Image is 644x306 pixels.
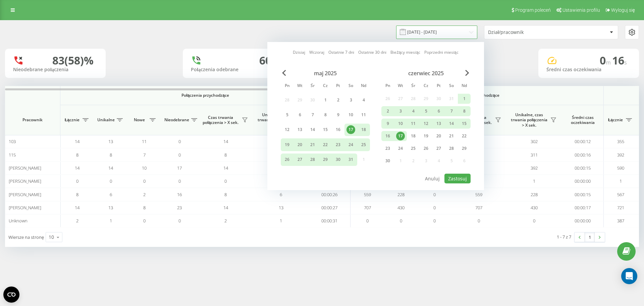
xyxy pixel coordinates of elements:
[332,94,344,106] div: pt 2 maj 2025
[383,107,392,116] div: 2
[395,81,406,91] abbr: wtorek
[110,191,112,198] span: 6
[420,143,432,154] div: czw 26 cze 2025
[49,234,54,241] div: 10
[458,119,471,129] div: ndz 15 cze 2025
[346,155,355,164] div: 31
[328,49,354,55] a: Ostatnie 7 dni
[562,162,604,175] td: 00:00:15
[108,165,113,171] span: 14
[308,140,317,149] div: 21
[9,165,41,171] span: [PERSON_NAME]
[407,119,420,129] div: śr 11 cze 2025
[531,138,538,144] span: 302
[75,205,79,211] span: 14
[64,117,80,123] span: Łącznie
[321,111,330,119] div: 8
[383,132,392,140] div: 16
[334,140,342,149] div: 23
[620,178,622,184] span: 1
[319,124,332,136] div: czw 15 maj 2025
[308,81,318,91] abbr: środa
[177,165,182,171] span: 17
[281,138,293,151] div: pon 19 maj 2025
[359,81,369,91] abbr: niedziela
[600,53,612,68] span: 0
[295,81,305,91] abbr: wtorek
[409,119,418,128] div: 11
[344,138,357,151] div: sob 24 maj 2025
[432,119,445,129] div: pt 13 cze 2025
[396,119,405,128] div: 10
[321,125,330,134] div: 15
[110,218,112,224] span: 1
[585,232,595,242] a: 1
[309,49,324,55] a: Wczoraj
[306,154,319,166] div: śr 28 maj 2025
[178,178,181,184] span: 0
[296,155,304,164] div: 27
[617,191,624,198] span: 567
[76,191,78,198] span: 8
[344,94,357,106] div: sob 3 maj 2025
[407,131,420,141] div: śr 18 cze 2025
[334,96,342,104] div: 2
[75,138,79,144] span: 14
[478,218,480,224] span: 0
[3,287,19,303] button: Open CMP widget
[433,218,436,224] span: 0
[306,108,319,121] div: śr 7 maj 2025
[562,135,604,148] td: 00:00:12
[110,152,112,158] span: 8
[9,152,16,158] span: 115
[9,178,41,184] span: [PERSON_NAME]
[400,218,402,224] span: 0
[332,108,344,121] div: pt 9 maj 2025
[434,107,443,116] div: 6
[607,117,624,123] span: Łącznie
[281,124,293,136] div: pon 12 maj 2025
[224,178,227,184] span: 0
[178,138,181,144] span: 0
[396,144,405,153] div: 24
[346,96,355,104] div: 3
[381,119,394,129] div: pon 9 cze 2025
[562,201,604,214] td: 00:00:17
[408,81,418,91] abbr: środa
[407,106,420,116] div: śr 4 cze 2025
[531,152,538,158] span: 311
[143,178,146,184] span: 0
[364,191,371,198] span: 559
[432,143,445,154] div: pt 27 cze 2025
[143,191,146,198] span: 2
[344,154,357,166] div: sob 31 maj 2025
[420,106,432,116] div: czw 5 cze 2025
[433,205,436,211] span: 0
[9,205,41,211] span: [PERSON_NAME]
[358,49,386,55] a: Ostatnie 30 dni
[357,108,370,121] div: ndz 11 maj 2025
[562,188,604,201] td: 00:00:15
[224,218,227,224] span: 2
[282,70,286,76] span: Previous Month
[409,144,418,153] div: 25
[9,138,16,144] span: 103
[78,93,333,98] span: Połączenia przychodzące
[319,154,332,166] div: czw 29 maj 2025
[390,49,420,55] a: Bieżący miesiąc
[357,124,370,136] div: ndz 18 maj 2025
[223,205,228,211] span: 14
[283,155,291,164] div: 26
[306,138,319,151] div: śr 21 maj 2025
[510,112,548,128] span: Unikalne, czas trwania połączenia > X sek.
[617,218,624,224] span: 387
[383,119,392,128] div: 9
[357,138,370,151] div: ndz 25 maj 2025
[359,111,368,119] div: 11
[434,144,443,153] div: 27
[321,155,330,164] div: 29
[434,81,444,91] abbr: piątek
[606,59,612,66] span: m
[394,106,407,116] div: wt 3 cze 2025
[611,7,635,13] span: Wyloguj się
